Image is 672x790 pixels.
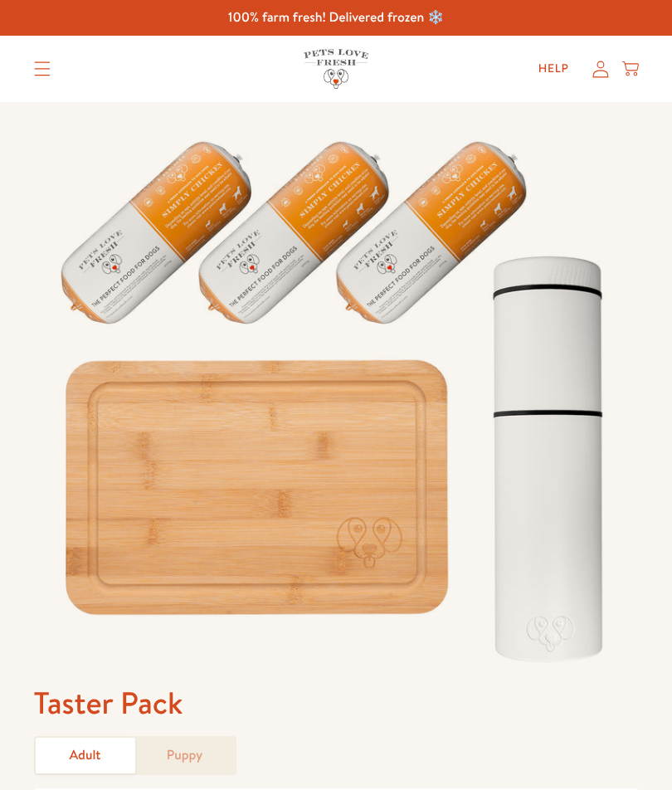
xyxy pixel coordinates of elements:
img: Taster Pack - Adult [34,102,639,683]
a: Help [525,52,582,85]
img: Pets Love Fresh [304,49,368,88]
a: Puppy [135,738,235,773]
a: Adult [36,738,135,773]
h1: Taster Pack [34,683,639,723]
summary: Translation missing: en.sections.header.menu [21,48,64,90]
